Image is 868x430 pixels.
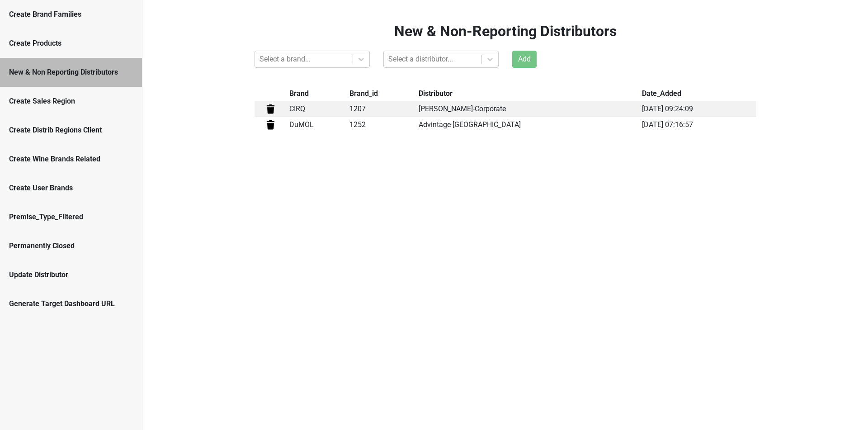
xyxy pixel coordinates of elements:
[512,51,537,68] button: Add
[640,101,756,117] td: [DATE] 09:24:09
[9,67,133,78] div: New & Non Reporting Distributors
[9,212,133,222] div: Premise_Type_Filtered
[348,86,416,101] th: Brand_id
[9,96,133,107] div: Create Sales Region
[416,86,640,101] th: Distributor
[9,125,133,136] div: Create Distrib Regions Client
[9,298,133,309] div: Generate Target Dashboard URL
[9,38,133,49] div: Create Products
[265,104,276,115] img: delete.svg
[287,117,347,133] td: DuMOL
[265,119,276,131] img: delete.svg
[348,101,416,117] td: 1207
[287,86,347,101] th: Brand
[640,117,756,133] td: [DATE] 07:16:57
[348,117,416,133] td: 1252
[9,183,133,194] div: Create User Brands
[9,9,133,20] div: Create Brand Families
[9,269,133,280] div: Update Distributor
[287,101,347,117] td: CIRQ
[9,154,133,165] div: Create Wine Brands Related
[416,101,640,117] td: [PERSON_NAME]-Corporate
[255,23,756,40] h2: New & Non-Reporting Distributors
[9,241,133,251] div: Permanently Closed
[640,86,756,101] th: Date_Added
[416,117,640,133] td: Advintage-[GEOGRAPHIC_DATA]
